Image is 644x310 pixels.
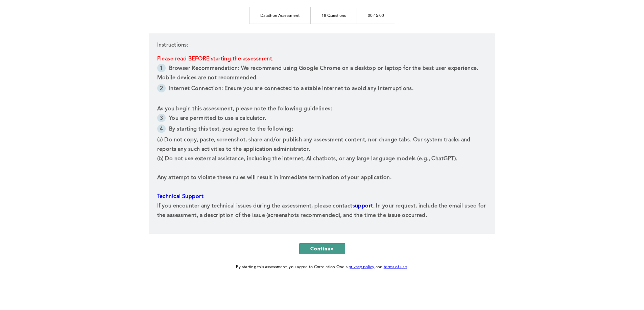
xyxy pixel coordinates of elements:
[157,56,274,62] strong: Please read BEFORE starting the assessment.
[157,137,472,152] span: (a) Do not copy, paste, screenshot, share and/or publish any assessment content, nor change tabs....
[157,66,480,81] span: Browser Recommendation: We recommend using Google Chrome on a desktop or laptop for the best user...
[169,86,413,91] span: Internet Connection: Ensure you are connected to a stable internet to avoid any interruptions.
[157,203,487,218] span: . In your request, include the email used for the assessment, a description of the issue (screens...
[157,106,332,112] span: As you begin this assessment, please note the following guidelines:
[384,265,407,269] a: terms of use
[249,7,310,24] td: Datathon Assessment
[299,243,345,254] button: Continue
[310,245,334,252] span: Continue
[169,116,266,121] span: You are permitted to use a calculator.
[157,203,353,209] span: If you encounter any technical issues during the assessment, please contact
[157,175,391,180] span: Any attempt to violate these rules will result in immediate termination of your application.
[236,263,408,271] div: By starting this assessment, you agree to Correlation One's and .
[353,203,373,209] a: support
[349,265,375,269] a: privacy policy
[157,194,204,199] span: Technical Support
[310,7,357,24] td: 18 Questions
[357,7,395,24] td: 00:45:00
[149,33,495,234] div: Instructions:
[169,126,293,132] span: By starting this test, you agree to the following:
[157,156,457,162] span: (b) Do not use external assistance, including the internet, AI chatbots, or any large language mo...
